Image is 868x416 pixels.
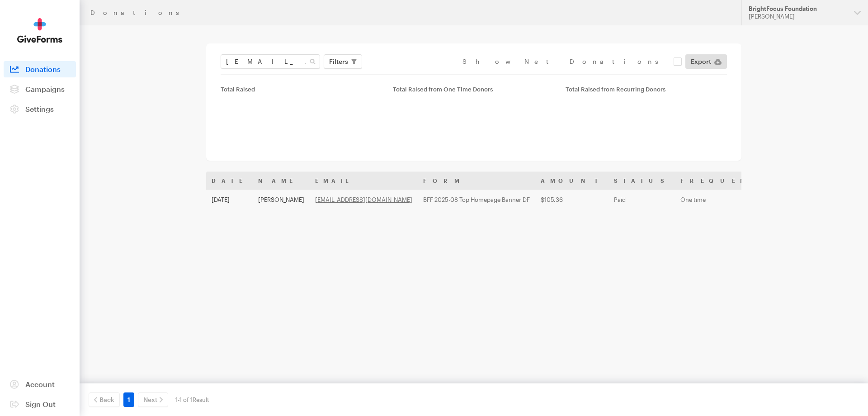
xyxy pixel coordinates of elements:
td: Paid [609,190,675,210]
a: Sign Out [4,396,76,412]
td: [PERSON_NAME] [253,190,310,210]
span: Export [691,56,711,67]
span: Campaigns [25,85,65,93]
a: [EMAIL_ADDRESS][DOMAIN_NAME] [315,196,412,203]
span: Settings [25,105,54,113]
a: Campaigns [4,81,76,97]
img: GiveForms [17,18,62,43]
span: Filters [329,56,348,67]
span: Sign Out [25,400,56,408]
th: Status [609,172,675,190]
a: Settings [4,101,76,117]
button: Filters [324,54,362,69]
div: Total Raised from Recurring Donors [566,86,727,93]
div: BrightFocus Foundation [749,5,847,13]
th: Date [206,172,253,190]
span: Result [193,396,209,403]
td: One time [675,190,778,210]
span: Account [25,380,55,388]
input: Search Name & Email [221,54,320,69]
div: Total Raised [221,86,382,93]
th: Amount [535,172,609,190]
td: $105.36 [535,190,609,210]
a: Export [685,54,727,69]
div: [PERSON_NAME] [749,13,847,20]
th: Form [418,172,535,190]
a: Account [4,376,76,392]
th: Name [253,172,310,190]
a: Donations [4,61,76,77]
td: BFF 2025-08 Top Homepage Banner DF [418,190,535,210]
div: Total Raised from One Time Donors [393,86,554,93]
div: 1-1 of 1 [175,392,209,407]
th: Frequency [675,172,778,190]
td: [DATE] [206,190,253,210]
th: Email [310,172,418,190]
span: Donations [25,65,61,73]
